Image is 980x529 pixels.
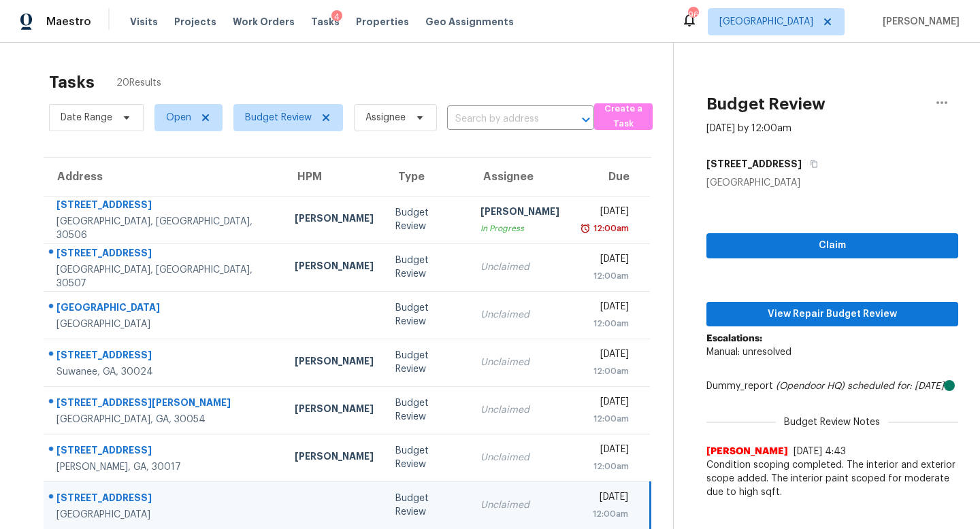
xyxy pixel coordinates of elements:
[116,76,161,90] span: 20 Results
[56,246,273,263] div: [STREET_ADDRESS]
[581,205,629,222] div: [DATE]
[580,222,591,235] img: Overdue Alarm Icon
[233,15,295,29] span: Work Orders
[56,396,273,413] div: [STREET_ADDRESS][PERSON_NAME]
[480,403,559,417] div: Unclaimed
[706,379,958,393] div: Dummy_report
[395,254,459,281] div: Budget Review
[61,111,112,124] span: Date Range
[581,300,629,317] div: [DATE]
[717,306,947,323] span: View Repair Budget Review
[356,15,409,29] span: Properties
[56,491,273,508] div: [STREET_ADDRESS]
[295,449,374,466] div: [PERSON_NAME]
[470,158,570,196] th: Assignee
[581,395,629,412] div: [DATE]
[706,458,958,499] span: Condition scoping completed. The interior and exterior scope added. The interior paint scoped for...
[480,451,559,464] div: Unclaimed
[44,158,284,196] th: Address
[395,444,459,471] div: Budget Review
[776,381,845,391] i: (Opendoor HQ)
[295,402,374,419] div: [PERSON_NAME]
[311,17,340,27] span: Tasks
[56,443,273,460] div: [STREET_ADDRESS]
[480,205,559,222] div: [PERSON_NAME]
[425,15,514,29] span: Geo Assignments
[601,101,646,133] span: Create a Task
[581,490,628,507] div: [DATE]
[776,415,888,429] span: Budget Review Notes
[706,334,762,343] b: Escalations:
[56,215,273,242] div: [GEOGRAPHIC_DATA], [GEOGRAPHIC_DATA], 30506
[570,158,650,196] th: Due
[174,15,216,29] span: Projects
[706,302,958,327] button: View Repair Budget Review
[581,443,629,460] div: [DATE]
[480,308,559,322] div: Unclaimed
[56,301,273,318] div: [GEOGRAPHIC_DATA]
[576,110,595,129] button: Open
[49,75,95,89] h2: Tasks
[480,260,559,274] div: Unclaimed
[847,381,944,391] i: scheduled for: [DATE]
[395,301,459,328] div: Budget Review
[447,109,556,130] input: Search by address
[581,364,629,378] div: 12:00am
[581,317,629,330] div: 12:00am
[581,347,629,364] div: [DATE]
[365,111,406,124] span: Assignee
[717,237,947,254] span: Claim
[581,412,629,426] div: 12:00am
[395,349,459,376] div: Budget Review
[706,122,791,135] div: [DATE] by 12:00am
[245,111,312,124] span: Budget Review
[706,97,826,111] h2: Budget Review
[591,222,629,235] div: 12:00am
[385,158,470,196] th: Type
[284,158,385,196] th: HPM
[594,103,653,130] button: Create a Task
[56,318,273,331] div: [GEOGRAPHIC_DATA]
[480,356,559,369] div: Unclaimed
[706,445,788,458] span: [PERSON_NAME]
[688,8,698,22] div: 96
[56,508,273,522] div: [GEOGRAPHIC_DATA]
[395,396,459,424] div: Budget Review
[395,206,459,233] div: Budget Review
[719,15,813,29] span: [GEOGRAPHIC_DATA]
[581,269,629,283] div: 12:00am
[166,111,191,124] span: Open
[794,447,846,456] span: [DATE] 4:43
[706,347,791,357] span: Manual: unresolved
[56,198,273,215] div: [STREET_ADDRESS]
[706,176,958,190] div: [GEOGRAPHIC_DATA]
[56,460,273,474] div: [PERSON_NAME], GA, 30017
[56,365,273,379] div: Suwanee, GA, 30024
[480,222,559,235] div: In Progress
[581,252,629,269] div: [DATE]
[480,498,559,512] div: Unclaimed
[295,211,374,228] div: [PERSON_NAME]
[46,15,91,29] span: Maestro
[130,15,158,29] span: Visits
[295,259,374,276] div: [PERSON_NAME]
[877,15,960,29] span: [PERSON_NAME]
[706,233,958,258] button: Claim
[581,507,628,521] div: 12:00am
[331,10,342,24] div: 4
[56,413,273,426] div: [GEOGRAPHIC_DATA], GA, 30054
[295,354,374,371] div: [PERSON_NAME]
[706,157,802,171] h5: [STREET_ADDRESS]
[56,263,273,290] div: [GEOGRAPHIC_DATA], [GEOGRAPHIC_DATA], 30507
[395,492,459,519] div: Budget Review
[56,348,273,365] div: [STREET_ADDRESS]
[802,152,820,176] button: Copy Address
[581,460,629,473] div: 12:00am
